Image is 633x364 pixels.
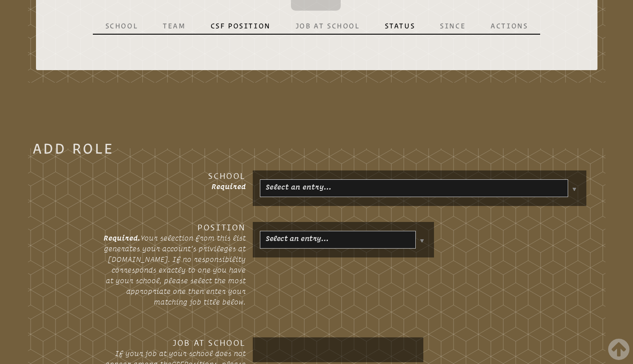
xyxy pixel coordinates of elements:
p: Actions [490,21,528,30]
h3: School [104,170,246,181]
h3: Position [104,222,246,233]
p: CSF Position [211,21,271,30]
p: Team [163,21,185,30]
p: Status [385,21,415,30]
legend: Add Role [32,143,114,154]
span: Required. [104,234,140,242]
span: Required [211,182,246,190]
h3: Job at School [104,337,246,348]
p: School [105,21,138,30]
p: Job at School [295,21,360,30]
a: Select an entry… [262,180,331,194]
p: Since [440,21,466,30]
p: Your selection from this list generates your account’s privileges at [DOMAIN_NAME]. If no respons... [104,233,246,307]
a: Select an entry… [262,231,329,245]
